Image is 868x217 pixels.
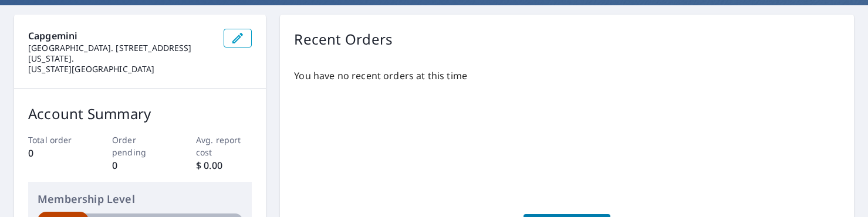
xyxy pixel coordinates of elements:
[38,191,242,207] p: Membership Level
[28,29,214,43] p: Capgemini
[294,69,840,83] p: You have no recent orders at this time
[28,103,252,124] p: Account Summary
[28,43,214,64] p: [GEOGRAPHIC_DATA]. [STREET_ADDRESS][US_STATE].
[196,134,252,158] p: Avg. report cost
[112,134,168,158] p: Order pending
[28,134,84,146] p: Total order
[112,158,168,172] p: 0
[28,64,214,74] p: [US_STATE][GEOGRAPHIC_DATA]
[294,29,393,50] p: Recent Orders
[196,158,252,172] p: $ 0.00
[28,146,84,160] p: 0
